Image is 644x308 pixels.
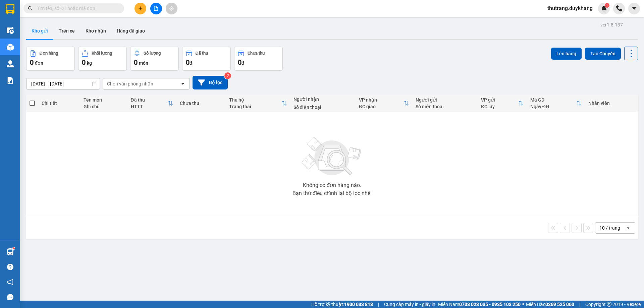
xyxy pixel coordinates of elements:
span: đ [241,60,244,66]
span: search [28,6,33,11]
button: caret-down [628,3,640,14]
div: Ngày ĐH [530,104,576,109]
span: aim [169,6,174,11]
button: Kho gửi [26,23,53,39]
th: Toggle SortBy [356,95,412,112]
button: Đơn hàng0đơn [26,47,75,71]
div: VP nhận [359,97,404,103]
div: Chưa thu [180,101,222,106]
img: svg+xml;base64,PHN2ZyBjbGFzcz0ibGlzdC1wbHVnX19zdmciIHhtbG5zPSJodHRwOi8vd3d3LnczLm9yZy8yMDAwL3N2Zy... [299,133,366,180]
img: icon-new-feature [601,5,607,11]
input: Tìm tên, số ĐT hoặc mã đơn [37,5,116,12]
div: Chọn văn phòng nhận [107,80,153,87]
div: Thu hộ [229,97,281,103]
strong: 0369 525 060 [545,302,574,307]
div: Đơn hàng [40,51,58,56]
div: Số lượng [144,51,161,56]
button: Trên xe [53,23,80,39]
button: file-add [150,3,162,14]
span: kg [87,60,92,66]
th: Toggle SortBy [127,95,177,112]
div: VP gửi [481,97,518,103]
span: plus [138,6,143,11]
button: Khối lượng0kg [78,47,127,71]
span: Cung cấp máy in - giấy in: [384,301,436,308]
span: 0 [238,58,241,66]
div: Mã GD [530,97,576,103]
th: Toggle SortBy [527,95,585,112]
span: ⚪️ [522,303,524,306]
span: 0 [82,58,86,66]
img: warehouse-icon [7,44,14,51]
div: Số điện thoại [293,105,352,110]
span: thutrang.duykhang [542,4,598,12]
div: ver 1.8.137 [600,21,623,28]
div: Chưa thu [248,51,265,56]
span: caret-down [631,5,637,11]
th: Toggle SortBy [226,95,290,112]
span: question-circle [7,264,13,270]
div: Ghi chú [84,104,124,109]
span: 1 [606,3,608,8]
span: message [7,294,13,300]
button: aim [166,3,177,14]
div: ĐC giao [359,104,404,109]
div: Khối lượng [92,51,112,56]
div: Tên món [84,97,124,103]
div: Người nhận [293,97,352,102]
span: 0 [30,58,34,66]
span: 0 [134,58,138,66]
div: Nhân viên [588,101,635,106]
img: warehouse-icon [7,248,14,255]
div: HTTT [131,104,168,109]
span: Hỗ trợ kỹ thuật: [311,301,373,308]
span: file-add [154,6,158,11]
strong: 0708 023 035 - 0935 103 250 [459,302,521,307]
div: Người gửi [416,97,474,103]
sup: 1 [605,3,609,8]
img: phone-icon [616,5,622,11]
span: notification [7,279,13,285]
img: warehouse-icon [7,27,14,34]
strong: 1900 633 818 [344,302,373,307]
th: Toggle SortBy [478,95,527,112]
span: | [579,301,580,308]
div: Bạn thử điều chỉnh lại bộ lọc nhé! [292,191,372,196]
sup: 1 [13,247,15,249]
img: warehouse-icon [7,60,14,67]
span: copyright [607,302,611,307]
div: Chi tiết [42,101,76,106]
span: 0 [186,58,190,66]
div: Đã thu [131,97,168,103]
span: Miền Bắc [526,301,574,308]
div: Số điện thoại [416,104,474,109]
span: đ [190,60,192,66]
div: 10 / trang [599,225,620,231]
div: ĐC lấy [481,104,518,109]
svg: open [180,81,185,86]
button: Kho nhận [80,23,111,39]
img: logo-vxr [6,4,14,14]
button: Chưa thu0đ [234,47,283,71]
div: Trạng thái [229,104,281,109]
span: | [378,301,379,308]
button: Đã thu0đ [182,47,231,71]
sup: 2 [224,72,231,79]
span: Miền Nam [438,301,521,308]
span: đơn [35,60,43,66]
svg: open [626,225,631,231]
div: Không có đơn hàng nào. [303,183,361,188]
img: solution-icon [7,77,14,84]
button: Hàng đã giao [111,23,150,39]
button: plus [135,3,146,14]
button: Lên hàng [551,48,582,60]
div: Đã thu [196,51,208,56]
button: Số lượng0món [130,47,179,71]
button: Bộ lọc [193,76,228,89]
input: Select a date range. [26,78,100,89]
span: món [139,60,148,66]
button: Tạo Chuyến [585,48,621,60]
